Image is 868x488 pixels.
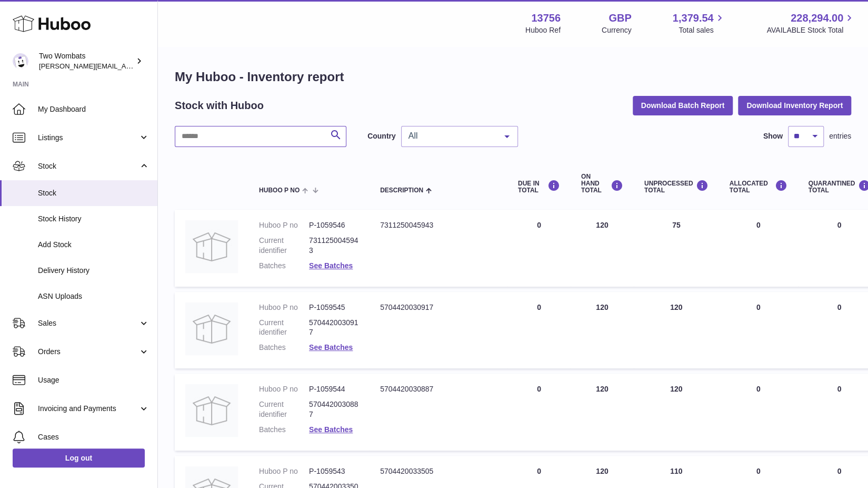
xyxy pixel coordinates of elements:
span: [PERSON_NAME][EMAIL_ADDRESS][PERSON_NAME][DOMAIN_NAME] [39,62,267,70]
a: See Batches [309,343,353,352]
span: Total sales [679,25,725,35]
span: Listings [38,133,138,143]
span: Description [380,187,423,194]
img: adam.randall@twowombats.com [13,53,28,69]
dt: Huboo P no [259,466,309,476]
span: 0 [837,385,841,393]
td: 0 [507,292,571,369]
td: 0 [507,374,571,451]
dd: P-1059546 [309,220,359,230]
dd: P-1059544 [309,384,359,394]
img: product image [185,302,238,355]
span: All [406,131,496,141]
a: See Batches [309,261,353,270]
div: DUE IN TOTAL [518,180,560,194]
span: 0 [837,467,841,475]
div: 7311250045943 [380,220,497,230]
h1: My Huboo - Inventory report [175,69,851,85]
dt: Huboo P no [259,302,309,313]
span: 0 [837,303,841,311]
span: 228,294.00 [791,11,843,25]
span: ASN Uploads [38,291,149,301]
span: Invoicing and Payments [38,404,138,414]
div: UNPROCESSED Total [644,180,709,194]
img: product image [185,384,238,437]
span: 0 [837,221,841,229]
span: Delivery History [38,266,149,276]
a: 228,294.00 AVAILABLE Stock Total [766,11,855,35]
td: 120 [634,374,719,451]
td: 120 [634,292,719,369]
strong: GBP [608,11,631,25]
td: 0 [719,210,798,287]
dt: Batches [259,261,309,271]
dt: Huboo P no [259,384,309,394]
span: Huboo P no [259,187,300,194]
td: 0 [507,210,571,287]
div: 5704420030917 [380,302,497,313]
dt: Current identifier [259,318,309,338]
td: 75 [634,210,719,287]
span: 1,379.54 [673,11,714,25]
div: Currency [602,25,632,35]
td: 120 [571,374,634,451]
div: Two Wombats [39,51,134,71]
div: Huboo Ref [525,25,561,35]
div: 5704420033505 [380,466,497,476]
button: Download Inventory Report [738,96,851,115]
td: 120 [571,292,634,369]
button: Download Batch Report [633,96,733,115]
dd: P-1059545 [309,302,359,313]
td: 0 [719,374,798,451]
span: entries [829,131,851,141]
dd: 7311250045943 [309,236,359,256]
dt: Batches [259,343,309,353]
a: See Batches [309,425,353,434]
a: Log out [13,448,145,467]
dt: Current identifier [259,236,309,256]
label: Country [367,131,396,141]
dt: Huboo P no [259,220,309,230]
span: Cases [38,432,149,442]
a: 1,379.54 Total sales [673,11,726,35]
div: 5704420030887 [380,384,497,394]
img: product image [185,220,238,273]
label: Show [763,131,783,141]
span: My Dashboard [38,104,149,114]
span: Stock [38,161,138,171]
div: ON HAND Total [581,173,623,194]
dd: 5704420030887 [309,399,359,419]
span: Add Stock [38,240,149,250]
span: Orders [38,347,138,357]
span: AVAILABLE Stock Total [766,25,855,35]
h2: Stock with Huboo [175,99,264,113]
strong: 13756 [531,11,561,25]
dt: Batches [259,425,309,435]
span: Stock [38,188,149,198]
span: Usage [38,375,149,385]
dt: Current identifier [259,399,309,419]
span: Sales [38,318,138,328]
td: 120 [571,210,634,287]
td: 0 [719,292,798,369]
span: Stock History [38,214,149,224]
dd: 5704420030917 [309,318,359,338]
div: ALLOCATED Total [730,180,787,194]
dd: P-1059543 [309,466,359,476]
